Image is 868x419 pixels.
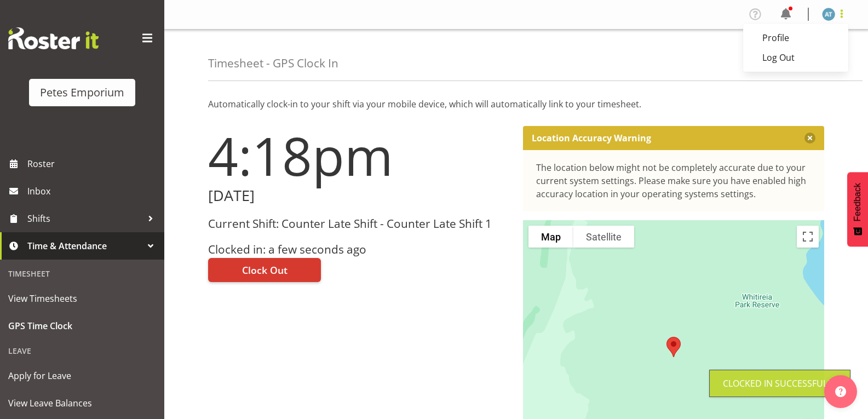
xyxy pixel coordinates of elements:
[723,377,837,390] div: Clocked in Successfully
[532,133,651,144] p: Location Accuracy Warning
[528,226,573,248] button: Show street map
[822,8,835,21] img: alex-micheal-taniwha5364.jpg
[3,389,162,417] a: View Leave Balances
[835,386,846,397] img: help-xxl-2.png
[853,183,863,221] span: Feedback
[27,238,142,254] span: Time & Attendance
[208,258,321,282] button: Clock Out
[208,217,510,230] h3: Current Shift: Counter Late Shift - Counter Late Shift 1
[208,57,338,70] h4: Timesheet - GPS Clock In
[208,243,510,256] h3: Clocked in: a few seconds ago
[8,290,156,307] span: View Timesheets
[208,187,510,204] h2: [DATE]
[8,27,99,49] img: Rosterit website logo
[743,48,848,67] a: Log Out
[8,368,156,384] span: Apply for Leave
[27,210,142,227] span: Shifts
[3,340,162,362] div: Leave
[847,172,868,246] button: Feedback - Show survey
[8,318,156,334] span: GPS Time Clock
[3,312,162,340] a: GPS Time Clock
[3,362,162,389] a: Apply for Leave
[208,97,824,111] p: Automatically clock-in to your shift via your mobile device, which will automatically link to you...
[3,262,162,285] div: Timesheet
[573,226,634,248] button: Show satellite imagery
[242,263,288,277] span: Clock Out
[208,126,510,185] h1: 4:18pm
[27,183,159,199] span: Inbox
[743,28,848,48] a: Profile
[40,84,124,101] div: Petes Emporium
[27,156,159,172] span: Roster
[8,395,156,411] span: View Leave Balances
[797,226,819,248] button: Toggle fullscreen view
[804,133,815,144] button: Close message
[536,161,812,200] div: The location below might not be completely accurate due to your current system settings. Please m...
[3,285,162,312] a: View Timesheets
